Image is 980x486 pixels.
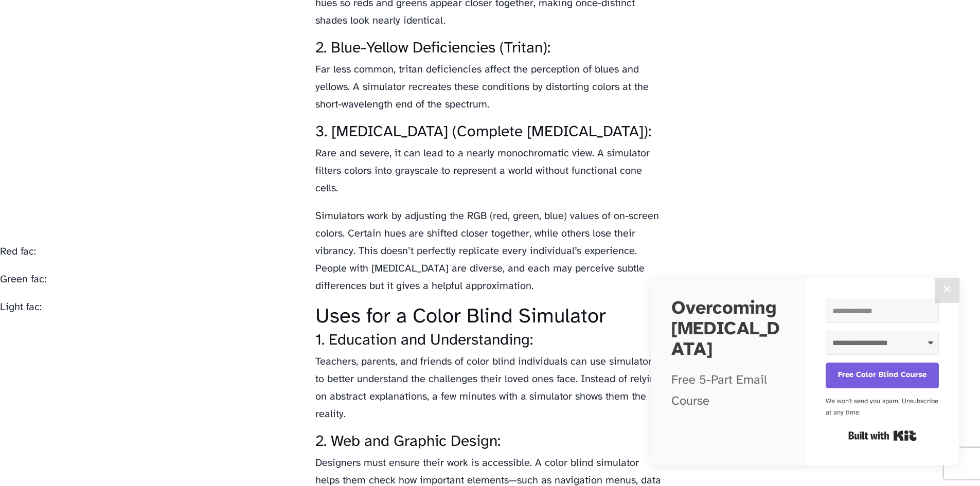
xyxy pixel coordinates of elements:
h3: 2. Web and Graphic Design: [315,434,665,451]
h3: 2. Blue-Yellow Deficiencies (Tritan): [315,40,665,57]
a: Built with Kit [848,426,917,445]
p: Far less common, tritan deficiencies affect the perception of blues and yellows. A simulator recr... [315,61,665,114]
div: We won't send you spam. Unsubscribe at any time. [826,396,939,419]
input: Email Address [826,299,939,323]
h2: Uses for a Color Blind Simulator [315,305,665,328]
p: Free 5-Part Email Course [671,370,785,412]
p: Rare and severe, it can lead to a nearly monochromatic view. A simulator filters colors into gray... [315,145,665,197]
h3: 3. [MEDICAL_DATA] (Complete [MEDICAL_DATA]): [315,124,665,141]
button: Free Color Blind Course [826,363,939,388]
p: Teachers, parents, and friends of color blind individuals can use simulators to better understand... [315,353,665,423]
button: Close [935,278,959,303]
h3: 1. Education and Understanding: [315,332,665,349]
p: Simulators work by adjusting the RGB (red, green, blue) values of on-screen colors. Certain hues ... [315,208,665,295]
h2: Overcoming [MEDICAL_DATA] [671,299,785,360]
